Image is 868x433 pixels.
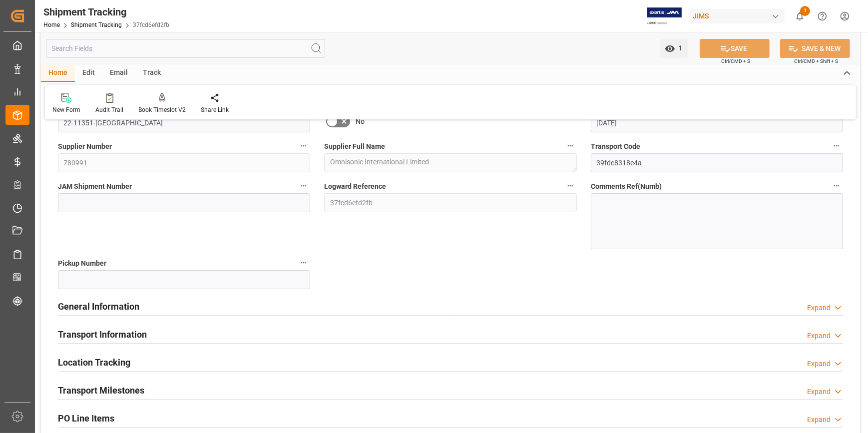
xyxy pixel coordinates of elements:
[58,181,132,192] span: JAM Shipment Number
[807,331,831,341] div: Expand
[700,39,770,58] button: SAVE
[830,179,843,192] button: Comments Ref(Numb)
[58,141,112,152] span: Supplier Number
[58,356,130,369] h2: Location Tracking
[794,57,838,65] span: Ctrl/CMD + Shift + S
[297,256,310,269] button: Pickup Number
[660,39,688,58] button: open menu
[102,65,135,82] div: Email
[95,105,123,114] div: Audit Trail
[689,6,789,25] button: JIMS
[807,303,831,313] div: Expand
[58,412,114,425] h2: PO Line Items
[138,105,186,114] div: Book Timeslot V2
[780,39,850,58] button: SAVE & NEW
[201,105,229,114] div: Share Link
[58,258,106,269] span: Pickup Number
[675,44,683,52] span: 1
[689,9,785,23] div: JIMS
[297,179,310,192] button: JAM Shipment Number
[800,6,810,16] span: 1
[591,181,662,192] span: Comments Ref(Numb)
[41,65,75,82] div: Home
[807,387,831,397] div: Expand
[75,65,102,82] div: Edit
[807,415,831,425] div: Expand
[564,139,577,152] button: Supplier Full Name
[71,21,122,28] a: Shipment Tracking
[324,153,576,172] textarea: Omnisonic International Limited
[807,359,831,369] div: Expand
[43,21,60,28] a: Home
[324,181,386,192] span: Logward Reference
[297,139,310,152] button: Supplier Number
[58,300,139,313] h2: General Information
[52,105,80,114] div: New Form
[43,4,169,19] div: Shipment Tracking
[356,116,365,127] span: No
[811,5,834,27] button: Help Center
[564,179,577,192] button: Logward Reference
[135,65,168,82] div: Track
[789,5,811,27] button: show 1 new notifications
[591,113,843,132] input: DD-MM-YYYY
[721,57,750,65] span: Ctrl/CMD + S
[324,141,385,152] span: Supplier Full Name
[46,39,325,58] input: Search Fields
[58,328,147,341] h2: Transport Information
[58,384,144,397] h2: Transport Milestones
[830,139,843,152] button: Transport Code
[591,141,640,152] span: Transport Code
[647,7,682,25] img: Exertis%20JAM%20-%20Email%20Logo.jpg_1722504956.jpg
